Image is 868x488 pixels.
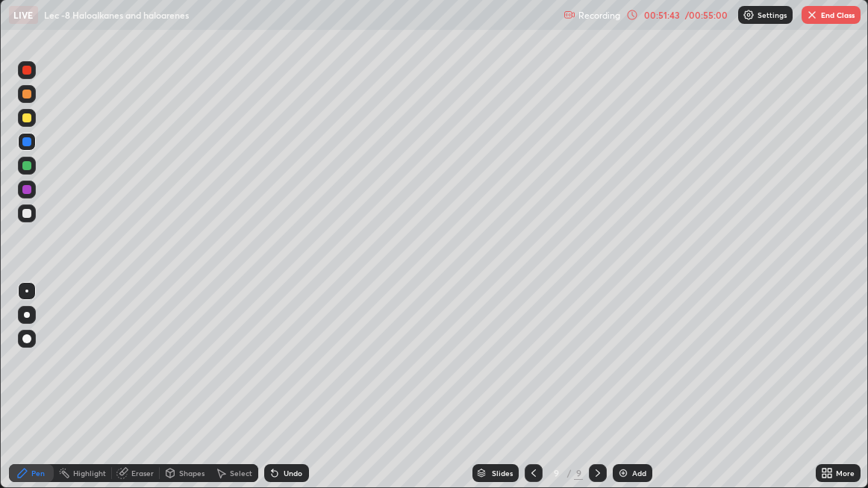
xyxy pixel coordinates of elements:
[574,466,583,480] div: 9
[758,11,787,19] p: Settings
[683,10,729,19] div: / 00:55:00
[743,9,755,21] img: class-settings-icons
[641,10,683,19] div: 00:51:43
[578,10,620,21] p: Recording
[563,9,575,21] img: recording.375f2c34.svg
[617,467,629,479] img: add-slide-button
[549,469,563,478] div: 9
[492,469,513,477] div: Slides
[284,469,302,477] div: Undo
[13,9,34,21] p: LIVE
[44,9,189,21] p: Lec -8 Haloalkanes and haloarenes
[806,9,818,21] img: end-class-cross
[73,469,106,477] div: Highlight
[802,6,861,24] button: End Class
[131,469,154,477] div: Eraser
[632,469,646,477] div: Add
[31,469,45,477] div: Pen
[230,469,252,477] div: Select
[836,469,855,477] div: More
[179,469,204,477] div: Shapes
[566,469,571,478] div: /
